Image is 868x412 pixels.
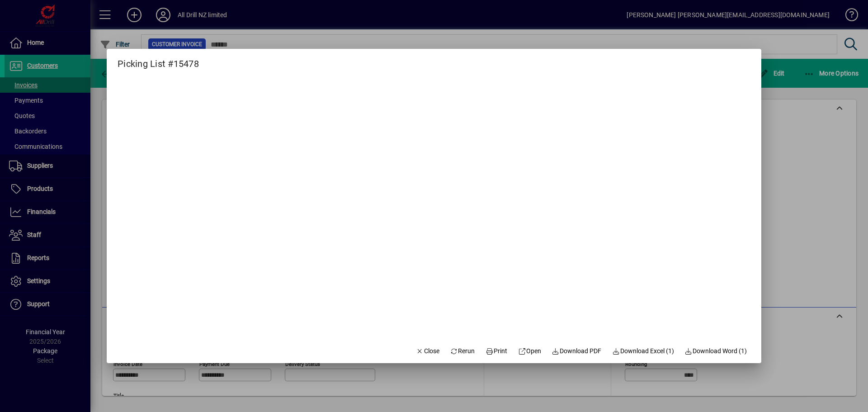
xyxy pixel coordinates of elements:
[552,346,602,356] span: Download PDF
[685,346,747,356] span: Download Word (1)
[412,343,443,360] button: Close
[548,343,605,360] a: Download PDF
[450,346,475,356] span: Rerun
[681,343,751,360] button: Download Word (1)
[518,346,541,356] span: Open
[612,346,674,356] span: Download Excel (1)
[514,343,545,360] a: Open
[486,346,507,356] span: Print
[416,346,439,356] span: Close
[107,49,210,71] h2: Picking List #15478
[609,343,678,360] button: Download Excel (1)
[482,343,511,360] button: Print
